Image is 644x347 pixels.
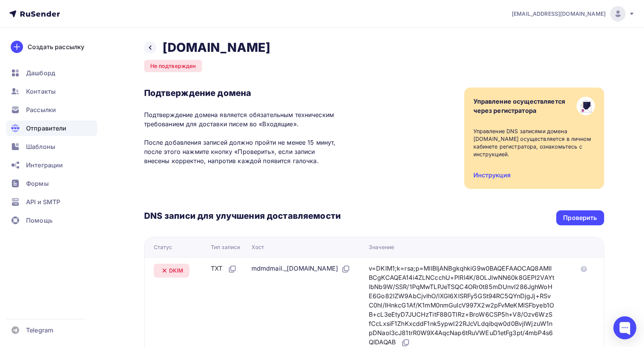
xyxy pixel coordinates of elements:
[144,210,341,223] h3: DNS записи для улучшения доставляемости
[169,267,184,274] span: DKIM
[6,102,97,117] a: Рассылки
[26,179,49,188] span: Формы
[26,197,60,207] span: API и SMTP
[211,264,237,274] div: TXT
[369,243,394,251] div: Значение
[26,87,56,96] span: Контакты
[26,68,55,78] span: Дашборд
[211,243,240,251] div: Тип записи
[6,176,97,191] a: Формы
[26,326,53,335] span: Telegram
[6,84,97,99] a: Контакты
[251,243,264,251] div: Хост
[251,264,350,274] div: mdmdmail._[DOMAIN_NAME]
[473,97,565,115] div: Управление осуществляется через регистратора
[473,127,595,158] div: Управление DNS записями домена [DOMAIN_NAME] осуществляется в личном кабинете регистратора, ознак...
[26,160,63,170] span: Интеграции
[144,60,202,72] div: Не подтвержден
[6,65,97,81] a: Дашборд
[144,88,341,98] h3: Подтверждение домена
[26,216,53,225] span: Помощь
[6,139,97,154] a: Шаблоны
[28,42,84,51] div: Создать рассылку
[144,110,341,165] p: Подтверждение домена является обязательным техническим требованием для доставки писем во «Входящи...
[473,171,511,179] a: Инструкция
[26,105,56,114] span: Рассылки
[512,6,635,21] a: [EMAIL_ADDRESS][DOMAIN_NAME]
[26,124,67,133] span: Отправители
[512,10,606,18] span: [EMAIL_ADDRESS][DOMAIN_NAME]
[26,142,55,151] span: Шаблоны
[154,243,172,251] div: Статус
[6,121,97,136] a: Отправители
[563,213,597,222] div: Проверить
[163,40,271,55] h2: [DOMAIN_NAME]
